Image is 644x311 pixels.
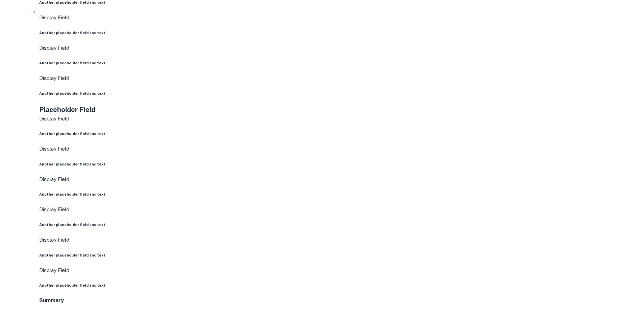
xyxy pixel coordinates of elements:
h4: Summary [39,296,639,305]
p: Display Field [39,14,639,22]
p: Display Field [39,175,639,183]
p: Display Field [39,74,639,82]
p: Display Field [39,44,639,52]
h6: Another placeholder field and text [39,161,639,167]
iframe: Chat Widget [610,257,644,289]
h6: Another placeholder field and text [39,283,639,288]
p: Display Field [39,145,639,153]
p: Display Field [39,115,639,123]
h6: Another placeholder field and text [39,252,639,258]
h6: Another placeholder field and text [39,30,639,36]
h5: Placeholder Field [39,105,639,115]
p: Display Field [39,266,639,274]
p: Display Field [39,205,639,214]
h6: Another placeholder field and text [39,60,639,66]
h6: Another placeholder field and text [39,222,639,227]
h6: Another placeholder field and text [39,131,639,136]
h6: Another placeholder field and text [39,91,639,96]
h6: Another placeholder field and text [39,192,639,197]
p: Display Field [39,236,639,244]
